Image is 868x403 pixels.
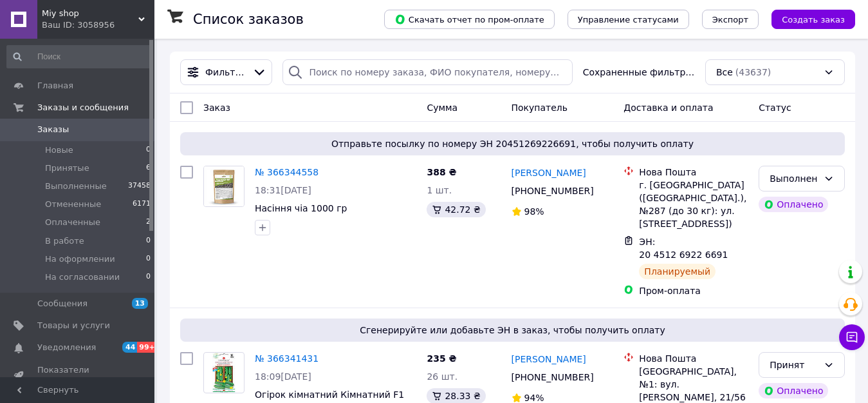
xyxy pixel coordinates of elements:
[193,12,304,27] h1: Список заказов
[203,352,245,393] a: Фото товару
[146,217,151,228] span: 2
[759,103,791,113] span: Статус
[512,372,594,382] span: [PHONE_NUMBER]
[578,15,679,25] span: Управление статусами
[427,103,457,113] span: Сумма
[770,172,818,186] div: Выполнен
[212,353,235,393] img: Фото товару
[771,10,855,29] button: Создать заказ
[133,199,151,210] span: 6171
[37,320,110,331] span: Товары и услуги
[384,10,555,29] button: Скачать отчет по пром-оплате
[42,8,138,19] span: Miy shop
[427,353,456,364] span: 235 ₴
[568,10,689,29] button: Управление статусами
[132,298,148,309] span: 13
[512,103,568,113] span: Покупатель
[639,166,748,179] div: Нова Пошта
[639,237,728,260] span: ЭН: 20 4512 6922 6691
[512,353,586,366] a: [PERSON_NAME]
[146,253,151,265] span: 0
[37,298,88,310] span: Сообщения
[137,342,158,353] span: 99+
[524,206,544,217] span: 98%
[122,342,137,353] span: 44
[45,235,84,247] span: В работе
[42,19,154,31] div: Ваш ID: 3058956
[185,324,840,337] span: Сгенерируйте или добавьте ЭН в заказ, чтобы получить оплату
[37,364,119,388] span: Показатели работы компании
[45,271,120,283] span: На согласовании
[205,66,247,79] span: Фильтры
[37,80,73,92] span: Главная
[203,166,245,207] a: Фото товару
[427,185,452,195] span: 1 шт.
[204,166,244,206] img: Фото товару
[255,185,311,195] span: 18:31[DATE]
[427,167,456,177] span: 388 ₴
[6,45,152,68] input: Поиск
[782,15,845,25] span: Создать заказ
[759,383,828,398] div: Оплачено
[394,14,544,25] span: Скачать отчет по пром-оплате
[45,162,89,174] span: Принятые
[427,371,457,382] span: 26 шт.
[45,253,115,265] span: На оформлении
[37,102,129,113] span: Заказы и сообщения
[185,137,840,150] span: Отправьте посылку по номеру ЭН 20451269226691, чтобы получить оплату
[524,393,544,403] span: 94%
[255,203,347,213] a: Насіння чіа 1000 гр
[255,167,319,177] a: № 366344558
[639,264,716,279] div: Планируемый
[427,202,485,217] div: 42.72 ₴
[37,342,96,353] span: Уведомления
[839,324,865,350] button: Чат с покупателем
[203,103,230,113] span: Заказ
[512,186,594,196] span: [PHONE_NUMBER]
[639,284,748,297] div: Пром-оплата
[583,66,695,79] span: Сохраненные фильтры:
[128,181,151,192] span: 37458
[770,358,818,372] div: Принят
[146,144,151,156] span: 0
[146,271,151,283] span: 0
[623,103,713,113] span: Доставка и оплата
[255,353,319,364] a: № 366341431
[45,217,100,228] span: Оплаченные
[146,235,151,247] span: 0
[512,166,586,179] a: [PERSON_NAME]
[702,10,759,29] button: Экспорт
[712,15,748,25] span: Экспорт
[45,199,101,210] span: Отмененные
[639,352,748,365] div: Нова Пошта
[639,179,748,230] div: г. [GEOGRAPHIC_DATA] ([GEOGRAPHIC_DATA].), №287 (до 30 кг): ул. [STREET_ADDRESS])
[759,14,855,24] a: Создать заказ
[45,144,73,156] span: Новые
[282,59,572,85] input: Поиск по номеру заказа, ФИО покупателя, номеру телефона, Email, номеру накладной
[735,67,771,77] span: (43637)
[37,124,69,135] span: Заказы
[146,162,151,174] span: 6
[759,197,828,212] div: Оплачено
[255,371,311,382] span: 18:09[DATE]
[716,66,733,79] span: Все
[45,181,107,192] span: Выполненные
